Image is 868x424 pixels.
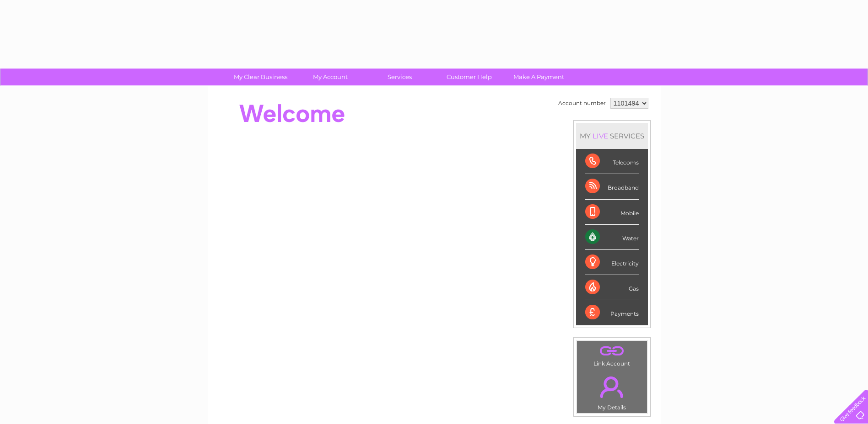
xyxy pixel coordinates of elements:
[585,149,639,174] div: Telecoms
[577,340,647,369] td: Link Account
[292,69,368,85] a: My Account
[585,275,639,300] div: Gas
[362,69,437,85] a: Services
[579,343,645,359] a: .
[585,225,639,250] div: Water
[501,69,577,85] a: Make A Payment
[585,174,639,199] div: Broadband
[556,95,608,111] td: Account number
[431,69,507,85] a: Customer Help
[585,250,639,275] div: Electricity
[577,369,647,413] td: My Details
[223,69,298,85] a: My Clear Business
[585,300,639,325] div: Payments
[591,132,610,140] div: LIVE
[576,123,648,149] div: MY SERVICES
[585,200,639,225] div: Mobile
[579,371,645,403] a: .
